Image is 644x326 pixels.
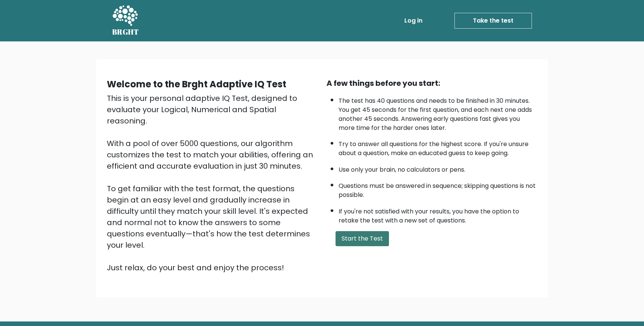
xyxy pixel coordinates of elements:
[336,231,389,246] button: Start the Test
[107,93,317,273] div: This is your personal adaptive IQ Test, designed to evaluate your Logical, Numerical and Spatial ...
[339,203,537,225] li: If you're not satisfied with your results, you have the option to retake the test with a new set ...
[327,78,537,89] div: A few things before you start:
[339,178,537,200] li: Questions must be answered in sequence; skipping questions is not possible.
[339,93,537,133] li: The test has 40 questions and needs to be finished in 30 minutes. You get 45 seconds for the firs...
[112,27,139,37] h5: BRGHT
[454,13,532,29] a: Take the test
[339,161,537,174] li: Use only your brain, no calculators or pens.
[107,78,286,90] b: Welcome to the Brght Adaptive IQ Test
[112,3,139,38] a: BRGHT
[339,136,537,158] li: Try to answer all questions for the highest score. If you're unsure about a question, make an edu...
[401,13,425,28] a: Log in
